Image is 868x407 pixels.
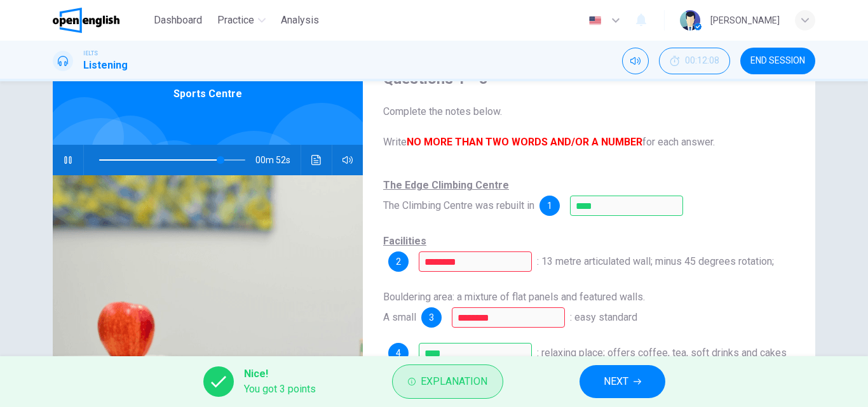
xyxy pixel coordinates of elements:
[537,347,787,359] span: : relaxing place; offers coffee, tea, soft drinks and cakes
[419,343,532,363] input: cafe; café; the cafe; the café
[396,257,401,266] span: 2
[710,13,780,28] div: [PERSON_NAME]
[383,179,509,191] u: The Edge Climbing Centre
[547,201,552,210] span: 1
[659,48,730,74] button: 00:12:08
[421,373,487,390] span: Explanation
[173,86,242,102] span: Sports Centre
[83,58,128,73] h1: Listening
[740,48,815,74] button: END SESSION
[604,373,628,390] span: NEXT
[587,16,603,25] img: en
[580,365,665,398] button: NEXT
[306,145,327,175] button: Click to see the audio transcription
[570,196,683,216] input: 1998
[383,291,645,323] span: Bouldering area: a mixture of flat panels and featured walls. A small
[407,136,642,148] b: NO MORE THAN TWO WORDS AND/OR A NUMBER
[419,251,532,272] input: Main Hall
[383,235,426,247] u: Facilities
[212,9,271,32] button: Practice
[392,364,503,399] button: Explanation
[83,49,98,58] span: IELTS
[53,8,119,33] img: OpenEnglish logo
[281,13,319,28] span: Analysis
[680,10,700,30] img: Profile picture
[149,9,207,32] button: Dashboard
[383,104,795,150] span: Complete the notes below. Write for each answer.
[659,48,730,74] div: Hide
[750,56,805,66] span: END SESSION
[383,179,534,211] span: The Climbing Centre was rebuilt in
[570,311,637,323] span: : easy standard
[685,56,719,66] span: 00:12:08
[255,145,301,175] span: 00m 52s
[622,48,649,74] div: Mute
[396,349,401,357] span: 4
[452,307,565,328] input: warm-up wall; warm up
[244,382,316,397] span: You got 3 points
[537,255,774,267] span: : 13 metre articulated wall; minus 45 degrees rotation;
[217,13,254,28] span: Practice
[429,313,434,322] span: 3
[154,13,202,28] span: Dashboard
[276,9,324,32] button: Analysis
[53,8,149,33] a: OpenEnglish logo
[244,366,316,382] span: Nice!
